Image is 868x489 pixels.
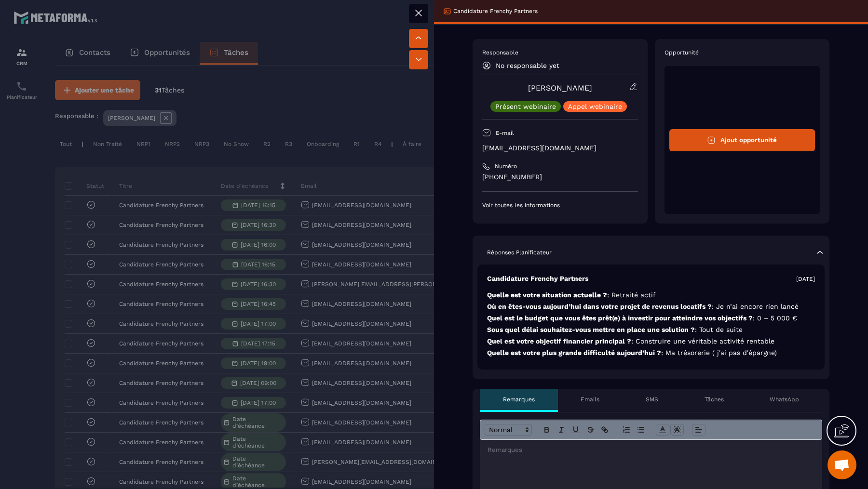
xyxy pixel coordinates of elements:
[487,302,815,311] p: Où en êtes-vous aujourd’hui dans votre projet de revenus locatifs ?
[503,396,535,403] p: Remarques
[631,337,774,345] span: : Construire une véritable activité rentable
[487,291,815,300] p: Quelle est votre situation actuelle ?
[482,201,638,209] p: Voir toutes les informations
[661,349,777,357] span: : Ma trésorerie ( j'ai pas d'épargne)
[770,396,799,403] p: WhatsApp
[665,49,820,56] p: Opportunité
[487,314,815,323] p: Quel est le budget que vous êtes prêt(e) à investir pour atteindre vos objectifs ?
[568,103,622,110] p: Appel webinaire
[827,450,856,479] div: Ouvrir le chat
[487,274,588,283] p: Candidature Frenchy Partners
[796,275,815,283] p: [DATE]
[646,396,658,403] p: SMS
[581,396,599,403] p: Emails
[528,83,592,93] a: [PERSON_NAME]
[705,396,724,403] p: Tâches
[669,129,815,151] button: Ajout opportunité
[495,103,556,110] p: Présent webinaire
[487,325,815,334] p: Sous quel délai souhaitez-vous mettre en place une solution ?
[753,314,797,322] span: : 0 – 5 000 €
[487,337,815,346] p: Quel est votre objectif financier principal ?
[695,326,743,333] span: : Tout de suite
[482,49,638,56] p: Responsable
[487,348,815,357] p: Quelle est votre plus grande difficulté aujourd’hui ?
[453,7,538,15] p: Candidature Frenchy Partners
[495,162,517,170] p: Numéro
[607,291,656,299] span: : Retraité actif
[487,249,552,256] p: Réponses Planificateur
[482,144,638,153] p: [EMAIL_ADDRESS][DOMAIN_NAME]
[482,172,638,182] p: [PHONE_NUMBER]
[712,303,799,310] span: : Je n’ai encore rien lancé
[496,62,559,69] p: No responsable yet
[496,129,514,137] p: E-mail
